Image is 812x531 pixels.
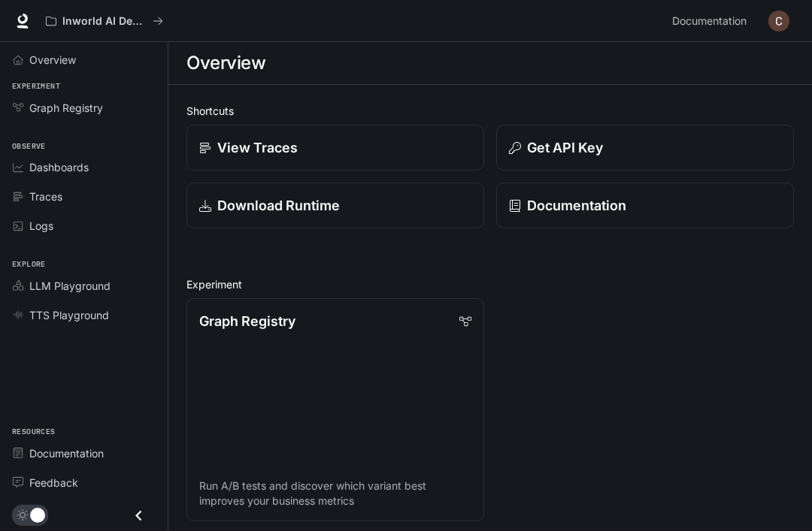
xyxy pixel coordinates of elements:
[29,475,78,490] span: Feedback
[217,137,298,158] p: View Traces
[199,311,295,331] p: Graph Registry
[39,6,170,36] button: All workspaces
[496,183,794,228] a: Documentation
[186,103,794,119] h2: Shortcuts
[496,125,794,170] button: Get API Key
[62,15,147,28] p: Inworld AI Demos
[672,12,747,31] span: Documentation
[186,48,265,78] h1: Overview
[217,195,340,216] p: Download Runtime
[29,52,76,68] span: Overview
[666,6,758,36] a: Documentation
[30,506,45,523] span: Dark mode toggle
[29,278,111,294] span: LLM Playground
[186,183,484,228] a: Download Runtime
[186,125,484,170] a: View Traces
[29,445,104,461] span: Documentation
[6,273,162,299] a: LLM Playground
[6,95,162,121] a: Graph Registry
[6,47,162,73] a: Overview
[29,307,109,323] span: TTS Playground
[29,159,89,175] span: Dashboards
[6,183,162,210] a: Traces
[6,154,162,180] a: Dashboards
[527,137,603,158] p: Get API Key
[768,11,789,32] img: User avatar
[199,478,471,508] p: Run A/B tests and discover which variant best improves your business metrics
[527,195,626,216] p: Documentation
[6,213,162,239] a: Logs
[29,189,62,204] span: Traces
[764,6,794,36] button: User avatar
[29,100,103,116] span: Graph Registry
[186,276,794,292] h2: Experiment
[122,500,156,531] button: Close drawer
[6,302,162,328] a: TTS Playground
[186,298,484,521] a: Graph RegistryRun A/B tests and discover which variant best improves your business metrics
[29,218,53,234] span: Logs
[6,469,162,496] a: Feedback
[6,440,162,466] a: Documentation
